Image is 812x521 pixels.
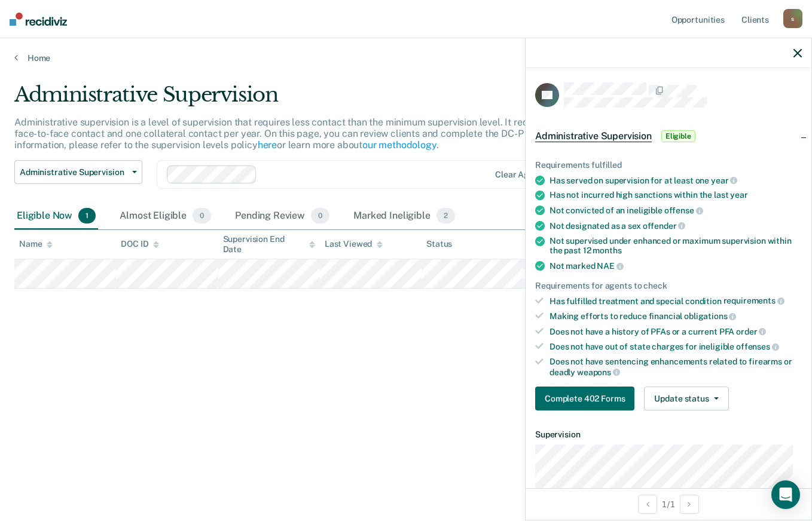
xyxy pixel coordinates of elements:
span: 0 [193,208,211,223]
div: Not convicted of an ineligible [550,205,802,216]
div: Name [19,239,53,249]
span: Eligible [661,130,695,142]
span: offense [664,206,703,215]
span: NAE [597,261,623,271]
span: 0 [311,208,329,223]
div: DOC ID [121,239,159,249]
button: Next Opportunity [680,495,699,514]
div: Status [426,239,452,249]
a: Navigate to form link [535,387,639,410]
span: offenses [736,342,779,351]
div: Marked Ineligible [351,203,457,229]
button: Update status [644,387,728,410]
p: Administrative supervision is a level of supervision that requires less contact than the minimum ... [14,117,610,151]
span: weapons [577,367,620,377]
span: requirements [724,296,784,305]
div: 1 / 1 [526,488,811,520]
div: Requirements fulfilled [535,160,802,170]
img: Recidiviz [10,13,67,26]
a: Home [14,53,798,63]
span: 1 [78,208,96,223]
span: Administrative Supervision [535,130,652,142]
div: Not designated as a sex [550,220,802,231]
a: here [258,139,277,151]
div: Clear agents [495,170,546,180]
button: Complete 402 Forms [535,387,634,410]
div: Has not incurred high sanctions within the last [550,190,802,200]
span: offender [643,221,686,231]
span: Administrative Supervision [20,167,127,177]
div: Supervision End Date [223,234,315,255]
span: months [593,246,621,255]
div: Has fulfilled treatment and special condition [550,296,802,307]
div: Does not have sentencing enhancements related to firearms or deadly [550,357,802,377]
div: Administrative SupervisionEligible [526,117,811,155]
button: Previous Opportunity [638,495,657,514]
div: Last Viewed [325,239,383,249]
span: year [730,190,747,200]
dt: Supervision [535,430,802,440]
div: Almost Eligible [117,203,213,229]
span: year [711,176,737,185]
div: Administrative Supervision [14,82,624,117]
div: Does not have out of state charges for ineligible [550,341,802,352]
span: obligations [684,311,736,321]
div: Not marked [550,260,802,271]
div: Not supervised under enhanced or maximum supervision within the past 12 [550,236,802,256]
div: Making efforts to reduce financial [550,311,802,321]
div: s [783,9,802,28]
div: Eligible Now [14,203,98,229]
span: 2 [436,208,455,223]
div: Requirements for agents to check [535,281,802,291]
div: Pending Review [233,203,332,229]
a: our methodology [362,139,436,151]
div: Does not have a history of PFAs or a current PFA order [550,326,802,337]
div: Open Intercom Messenger [771,480,800,509]
div: Has served on supervision for at least one [550,175,802,186]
